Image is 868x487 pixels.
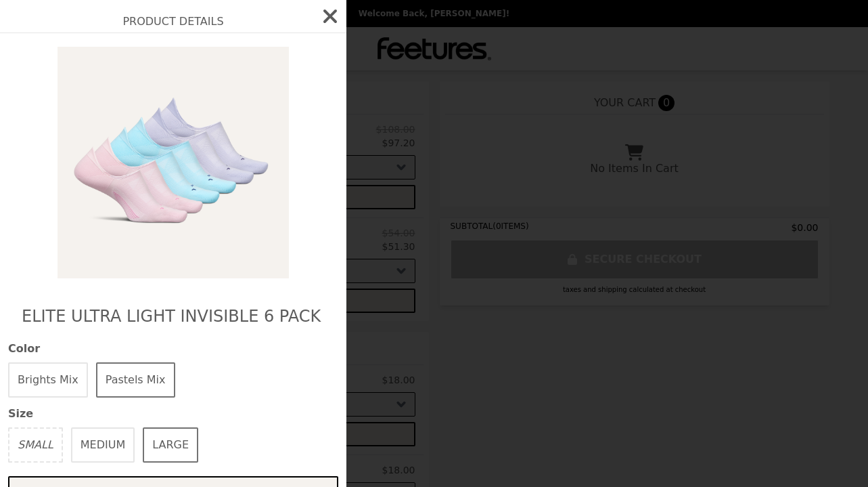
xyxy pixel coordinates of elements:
[71,427,135,463] button: MEDIUM
[49,47,297,278] img: Pastels Mix / LARGE
[22,305,325,327] h2: Elite Ultra Light Invisible 6 Pack
[143,427,198,463] button: LARGE
[96,362,175,398] button: Pastels Mix
[8,427,63,463] button: SMALL
[8,406,338,422] span: Size
[8,341,338,357] span: Color
[8,362,88,398] button: Brights Mix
